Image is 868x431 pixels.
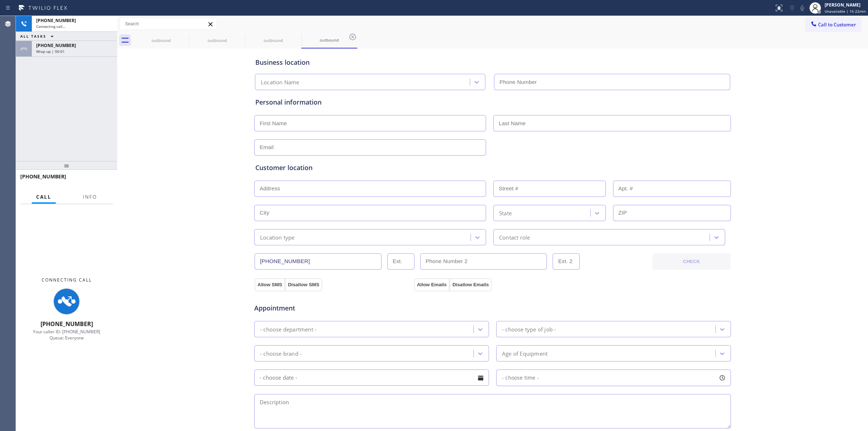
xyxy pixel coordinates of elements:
span: Wrap up | 00:01 [36,49,65,54]
div: Location type [260,233,295,241]
input: Ext. 2 [553,253,580,270]
button: Disallow Emails [450,278,492,291]
span: Connecting call… [36,24,65,29]
div: Personal information [255,97,730,107]
input: Street # [493,181,606,197]
span: Unavailable | 1h 22min [825,9,866,14]
span: ALL TASKS [20,34,46,39]
span: - choose time - [502,374,539,381]
button: Disallow SMS [285,278,322,291]
span: Appointment [254,303,412,313]
div: Contact role [499,233,530,241]
div: outbound [190,38,244,43]
div: - choose type of job - [502,325,556,333]
span: [PHONE_NUMBER] [20,173,66,180]
div: - choose department - [260,325,316,333]
input: Ext. [387,253,414,270]
span: Call to Customer [818,21,856,28]
input: Phone Number [494,74,730,90]
input: City [254,205,486,221]
input: First Name [254,115,486,131]
button: CHECK [652,253,731,270]
button: Call [32,190,56,204]
button: ALL TASKS [16,32,61,41]
div: outbound [134,38,188,43]
button: Allow SMS [255,278,285,291]
span: Call [36,194,51,200]
span: Info [83,194,97,200]
div: Age of Equipment [502,349,548,358]
span: [PHONE_NUMBER] [36,42,76,48]
input: - choose date - [254,369,489,386]
div: Business location [255,58,730,67]
div: outbound [246,38,301,43]
input: Phone Number 2 [420,253,547,270]
span: Connecting Call [42,277,92,283]
div: [PERSON_NAME] [825,2,866,8]
div: Location Name [261,78,299,86]
input: Search [120,18,217,30]
input: ZIP [613,205,731,221]
div: - choose brand - [260,349,302,358]
div: State [499,209,512,217]
button: Info [78,190,101,204]
div: outbound [302,37,357,43]
input: Email [254,139,486,156]
button: Allow Emails [414,278,450,291]
input: Address [254,181,486,197]
input: Phone Number [255,253,382,270]
input: Apt. # [613,181,731,197]
button: Mute [797,3,807,13]
input: Last Name [493,115,731,131]
div: Customer location [255,163,730,173]
span: Your caller ID: [PHONE_NUMBER] Queue: Everyone [33,329,100,341]
span: [PHONE_NUMBER] [36,17,76,24]
span: [PHONE_NUMBER] [41,320,93,328]
button: Call to Customer [805,18,861,31]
